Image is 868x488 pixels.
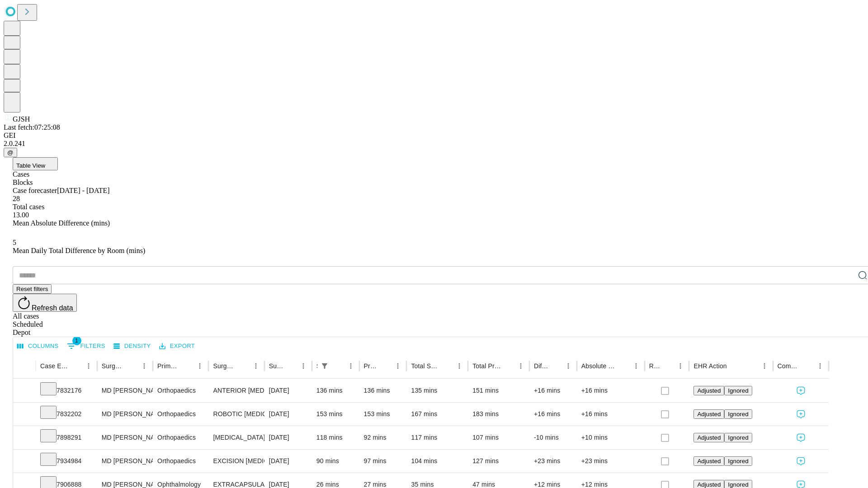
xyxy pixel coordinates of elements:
[411,403,463,426] div: 167 mins
[213,426,259,449] div: [MEDICAL_DATA] MEDIAL AND LATERAL MENISCECTOMY
[728,458,748,465] span: Ignored
[316,379,355,402] div: 136 mins
[13,157,58,170] button: Table View
[4,148,17,157] button: @
[250,360,262,372] button: Menu
[697,481,721,488] span: Adjusted
[693,362,726,370] div: EHR Action
[392,360,404,372] button: Menu
[138,360,151,372] button: Menu
[693,433,724,442] button: Adjusted
[778,362,800,370] div: Comments
[40,426,93,449] div: 7898291
[269,379,307,402] div: [DATE]
[472,426,525,449] div: 107 mins
[697,387,721,394] span: Adjusted
[728,481,748,488] span: Ignored
[514,360,527,372] button: Menu
[157,450,204,473] div: Orthopaedics
[102,379,148,402] div: MD [PERSON_NAME] [PERSON_NAME]
[40,450,93,473] div: 7934984
[617,360,630,372] button: Sort
[213,403,259,426] div: ROBOTIC [MEDICAL_DATA] KNEE TOTAL
[40,362,69,370] div: Case Epic Id
[13,284,52,294] button: Reset filters
[102,403,148,426] div: MD [PERSON_NAME] [PERSON_NAME]
[562,360,575,372] button: Menu
[411,450,463,473] div: 104 mins
[581,362,616,370] div: Absolute Difference
[18,383,31,399] button: Expand
[4,131,864,140] div: GEI
[728,387,748,394] span: Ignored
[724,386,752,395] button: Ignored
[411,426,463,449] div: 117 mins
[13,239,16,246] span: 5
[364,379,402,402] div: 136 mins
[13,187,57,194] span: Case forecaster
[18,454,31,469] button: Expand
[724,433,752,442] button: Ignored
[102,426,148,449] div: MD [PERSON_NAME] [PERSON_NAME]
[269,362,283,370] div: Surgery Date
[814,360,826,372] button: Menu
[693,386,724,395] button: Adjusted
[72,336,81,345] span: 1
[316,362,317,370] div: Scheduled In Room Duration
[111,339,153,353] button: Density
[57,187,109,194] span: [DATE] - [DATE]
[758,360,771,372] button: Menu
[674,360,687,372] button: Menu
[502,360,514,372] button: Sort
[581,450,640,473] div: +23 mins
[7,149,14,156] span: @
[440,360,453,372] button: Sort
[18,430,31,446] button: Expand
[13,247,145,254] span: Mean Daily Total Difference by Room (mins)
[697,434,721,441] span: Adjusted
[16,286,48,292] span: Reset filters
[534,403,572,426] div: +16 mins
[534,426,572,449] div: -10 mins
[13,115,30,123] span: GJSH
[213,362,236,370] div: Surgery Name
[724,456,752,466] button: Ignored
[472,379,525,402] div: 151 mins
[379,360,392,372] button: Sort
[534,379,572,402] div: +16 mins
[13,203,44,211] span: Total cases
[472,403,525,426] div: 183 mins
[70,360,82,372] button: Sort
[581,403,640,426] div: +16 mins
[269,426,307,449] div: [DATE]
[318,360,331,372] button: Show filters
[65,339,108,353] button: Show filters
[213,450,259,473] div: EXCISION [MEDICAL_DATA] WRIST
[40,403,93,426] div: 7832202
[269,450,307,473] div: [DATE]
[661,360,674,372] button: Sort
[534,450,572,473] div: +23 mins
[4,140,864,148] div: 2.0.241
[697,411,721,418] span: Adjusted
[411,379,463,402] div: 135 mins
[297,360,310,372] button: Menu
[472,362,501,370] div: Total Predicted Duration
[125,360,138,372] button: Sort
[284,360,297,372] button: Sort
[157,339,197,353] button: Export
[157,426,204,449] div: Orthopaedics
[364,450,402,473] div: 97 mins
[649,362,661,370] div: Resolved in EHR
[4,123,60,131] span: Last fetch: 07:25:08
[102,362,124,370] div: Surgeon Name
[549,360,562,372] button: Sort
[16,162,45,169] span: Table View
[344,360,357,372] button: Menu
[697,458,721,465] span: Adjusted
[581,379,640,402] div: +16 mins
[364,426,402,449] div: 92 mins
[630,360,642,372] button: Menu
[364,403,402,426] div: 153 mins
[728,360,741,372] button: Sort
